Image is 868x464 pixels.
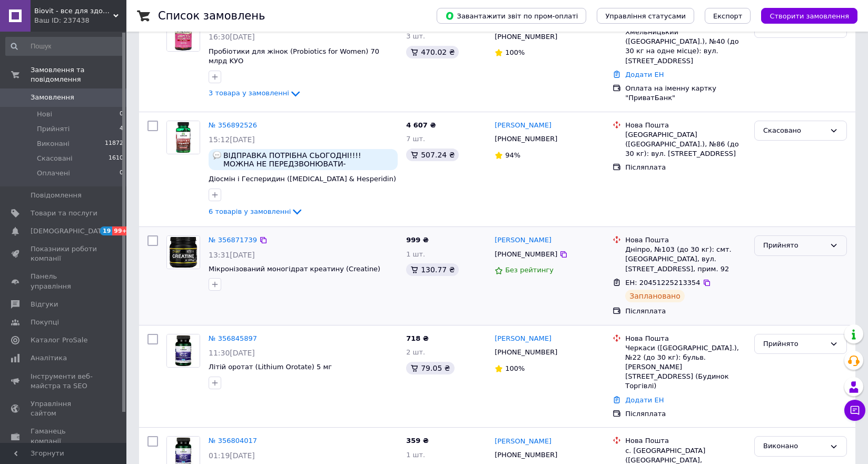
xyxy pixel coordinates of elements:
[31,209,97,218] span: Товари та послуги
[625,84,746,103] div: Оплата на іменну картку "ПриватБанк"
[158,9,265,22] h1: Список замовлень
[37,169,70,178] span: Оплачені
[34,16,126,25] div: Ваш ID: 237438
[495,334,551,344] a: [PERSON_NAME]
[209,236,257,244] a: № 356871739
[108,154,123,163] span: 1610
[505,151,520,159] span: 94%
[166,18,200,52] a: Фото товару
[31,318,59,327] span: Покупці
[844,400,865,421] button: Чат з покупцем
[770,12,849,20] span: Створити замовлення
[120,169,123,178] span: 0
[209,265,380,273] a: Мікронізований моногідрат креатину (Creatine)
[406,250,425,258] span: 1 шт.
[495,121,551,131] a: [PERSON_NAME]
[406,149,459,161] div: 507.24 ₴
[406,263,459,276] div: 130.77 ₴
[763,339,825,350] div: Прийнято
[209,208,303,215] a: 6 товарів у замовленні
[31,272,97,291] span: Панель управління
[31,226,108,236] span: [DEMOGRAPHIC_DATA]
[31,335,87,345] span: Каталог ProSale
[445,11,578,21] span: Завантажити звіт по пром-оплаті
[625,279,700,287] span: ЕН: 20451225213354
[209,135,255,144] span: 15:12[DATE]
[763,240,825,251] div: Прийнято
[406,451,425,459] span: 1 шт.
[505,48,525,56] span: 100%
[31,93,74,102] span: Замовлення
[213,151,221,160] img: :speech_balloon:
[209,175,396,183] a: Діосмін і Гесперидин ([MEDICAL_DATA] & Hesperidin)
[495,451,557,459] span: [PHONE_NUMBER]
[37,110,52,119] span: Нові
[31,399,97,418] span: Управління сайтом
[209,437,257,445] a: № 356804017
[761,8,857,24] button: Створити замовлення
[209,33,255,41] span: 16:30[DATE]
[406,121,436,129] span: 4 607 ₴
[625,130,746,159] div: [GEOGRAPHIC_DATA] ([GEOGRAPHIC_DATA].), №86 (до 30 кг): вул. [STREET_ADDRESS]
[209,208,291,215] span: 6 товарів у замовленні
[625,235,746,245] div: Нова Пошта
[763,441,825,452] div: Виконано
[505,266,554,274] span: Без рейтингу
[625,409,746,419] div: Післяплата
[209,349,255,357] span: 11:30[DATE]
[37,124,70,134] span: Прийняті
[625,27,746,66] div: Хмельницький ([GEOGRAPHIC_DATA].), №40 (до 30 кг на одне місце): вул. [STREET_ADDRESS]
[34,6,113,16] span: Biovit - все для здоров'я та краси
[597,8,694,24] button: Управління статусами
[406,46,459,58] div: 470.02 ₴
[31,191,82,200] span: Повідомлення
[495,135,557,143] span: [PHONE_NUMBER]
[495,348,557,356] span: [PHONE_NUMBER]
[166,334,200,368] a: Фото товару
[505,364,525,372] span: 100%
[625,245,746,274] div: Дніпро, №103 (до 30 кг): смт. [GEOGRAPHIC_DATA], вул. [STREET_ADDRESS], прим. 92
[705,8,751,24] button: Експорт
[625,334,746,343] div: Нова Пошта
[751,12,857,19] a: Створити замовлення
[406,437,429,445] span: 359 ₴
[31,353,67,363] span: Аналітика
[495,235,551,245] a: [PERSON_NAME]
[209,47,379,65] span: Пробіотики для жінок (Probiotics for Women) 70 млрд KУО
[166,121,200,154] a: Фото товару
[209,121,257,129] a: № 356892526
[167,121,200,154] img: Фото товару
[495,250,557,258] span: [PHONE_NUMBER]
[406,135,425,143] span: 7 шт.
[763,125,825,136] div: Скасовано
[31,427,97,446] span: Гаманець компанії
[120,110,123,119] span: 0
[166,235,200,269] a: Фото товару
[625,396,664,404] a: Додати ЕН
[406,236,429,244] span: 999 ₴
[209,363,332,371] a: Літій оротат (Lithium Orotate) 5 мг
[495,33,557,41] span: [PHONE_NUMBER]
[625,121,746,130] div: Нова Пошта
[605,12,686,20] span: Управління статусами
[105,139,123,149] span: 11872
[625,71,664,78] a: Додати ЕН
[406,334,429,342] span: 718 ₴
[209,334,257,342] a: № 356845897
[120,124,123,134] span: 4
[31,244,97,263] span: Показники роботи компанії
[112,226,130,235] span: 99+
[223,151,393,168] span: ВІДПРАВКА ПОТРІБНА СЬОГОДНІ!!!! МОЖНА НЕ ПЕРЕДЗВОНЮВАТИ-ЗАМОВЛЕННЯ ПІДТВЕРДЖУЮ!!!
[406,362,454,374] div: 79.05 ₴
[625,163,746,172] div: Післяплата
[625,307,746,316] div: Післяплата
[437,8,586,24] button: Завантажити звіт по пром-оплаті
[167,236,200,269] img: Фото товару
[625,290,685,302] div: Заплановано
[406,32,425,40] span: 3 шт.
[37,154,73,163] span: Скасовані
[167,334,200,367] img: Фото товару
